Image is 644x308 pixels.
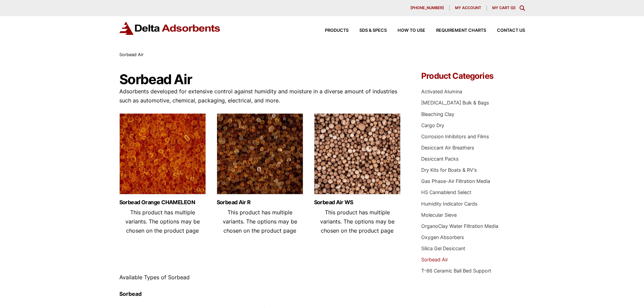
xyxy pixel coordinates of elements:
[314,199,401,205] a: Sorbead Air WS
[119,290,142,297] strong: Sorbead
[421,122,444,128] a: Cargo Dry
[421,212,457,218] a: Molecular Sieve
[421,223,498,229] a: OrganoClay Water Filtration Media
[421,72,525,80] h4: Product Categories
[349,28,387,33] a: SDS & SPECS
[436,28,486,33] span: Requirement Charts
[119,273,401,282] p: Available Types of Sorbead
[119,72,401,87] h1: Sorbead Air
[359,28,387,33] span: SDS & SPECS
[223,209,297,234] span: This product has multiple variants. The options may be chosen on the product page
[119,87,401,105] p: Adsorbents developed for extensive control against humidity and moisture in a diverse amount of i...
[421,234,464,240] a: Oxygen Absorbers
[325,28,349,33] span: Products
[405,5,450,11] a: [PHONE_NUMBER]
[421,167,477,173] a: Dry Kits for Boats & RV's
[125,209,200,234] span: This product has multiple variants. The options may be chosen on the product page
[421,89,462,94] a: Activated Alumina
[119,199,206,205] a: Sorbead Orange CHAMELEON
[421,257,448,262] a: Sorbead Air
[119,22,221,35] img: Delta Adsorbents
[450,5,487,11] a: My account
[421,189,471,195] a: HS Cannablend Select
[217,199,303,205] a: Sorbead Air R
[320,209,395,234] span: This product has multiple variants. The options may be chosen on the product page
[314,28,349,33] a: Products
[387,28,425,33] a: How to Use
[421,268,491,274] a: T-86 Ceramic Ball Bed Support
[421,245,465,251] a: Silica Gel Desiccant
[421,111,454,117] a: Bleaching Clay
[421,178,490,184] a: Gas Phase-Air Filtration Media
[421,156,459,162] a: Desiccant Packs
[486,28,525,33] a: Contact Us
[497,28,525,33] span: Contact Us
[398,28,425,33] span: How to Use
[492,5,516,10] a: My Cart (0)
[421,201,478,207] a: Humidity Indicator Cards
[421,145,474,150] a: Desiccant Air Breathers
[119,52,144,57] span: Sorbead Air
[455,6,481,10] span: My account
[410,6,444,10] span: [PHONE_NUMBER]
[512,5,514,10] span: 0
[421,100,489,105] a: [MEDICAL_DATA] Bulk & Bags
[425,28,486,33] a: Requirement Charts
[520,5,525,11] div: Toggle Modal Content
[421,134,489,139] a: Corrosion Inhibitors and Films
